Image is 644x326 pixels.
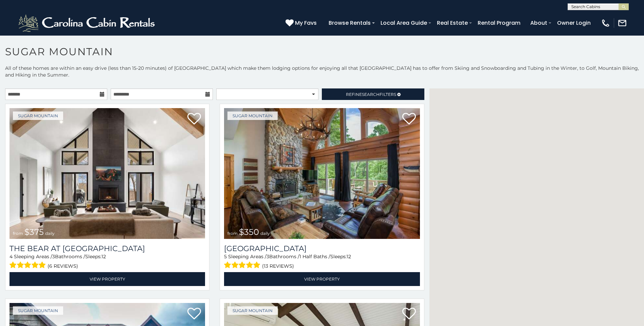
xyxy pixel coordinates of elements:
[618,18,627,28] img: mail-regular-white.png
[187,112,201,126] a: Add to favorites
[10,108,205,239] img: 1714387646_thumbnail.jpeg
[362,92,380,97] span: Search
[227,111,278,120] a: Sugar Mountain
[224,272,420,286] a: View Property
[10,253,205,270] div: Sleeping Areas / Bathrooms / Sleeps:
[13,231,23,236] span: from
[224,108,420,239] a: from $350 daily
[434,17,471,29] a: Real Estate
[474,17,524,29] a: Rental Program
[239,227,259,237] span: $350
[24,227,44,237] span: $375
[187,307,201,321] a: Add to favorites
[266,253,269,260] span: 3
[48,262,78,270] span: (6 reviews)
[322,88,424,100] a: RefineSearchFilters
[286,19,318,27] a: My Favs
[262,262,294,270] span: (13 reviews)
[325,17,374,29] a: Browse Rentals
[10,108,205,239] a: from $375 daily
[295,19,317,27] span: My Favs
[52,253,55,260] span: 3
[10,244,205,253] h3: The Bear At Sugar Mountain
[377,17,430,29] a: Local Area Guide
[13,111,63,120] a: Sugar Mountain
[402,307,416,321] a: Add to favorites
[10,272,205,286] a: View Property
[13,306,63,315] a: Sugar Mountain
[17,13,158,33] img: White-1-2.png
[346,92,396,97] span: Refine Filters
[227,306,278,315] a: Sugar Mountain
[347,253,351,260] span: 12
[10,244,205,253] a: The Bear At [GEOGRAPHIC_DATA]
[260,231,270,236] span: daily
[224,244,420,253] a: [GEOGRAPHIC_DATA]
[402,112,416,126] a: Add to favorites
[224,108,420,239] img: 1714398141_thumbnail.jpeg
[45,231,55,236] span: daily
[224,244,420,253] h3: Grouse Moor Lodge
[102,253,106,260] span: 12
[224,253,420,270] div: Sleeping Areas / Bathrooms / Sleeps:
[601,18,610,28] img: phone-regular-white.png
[299,253,330,260] span: 1 Half Baths /
[10,253,13,260] span: 4
[227,231,238,236] span: from
[527,17,551,29] a: About
[554,17,594,29] a: Owner Login
[224,253,227,260] span: 5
